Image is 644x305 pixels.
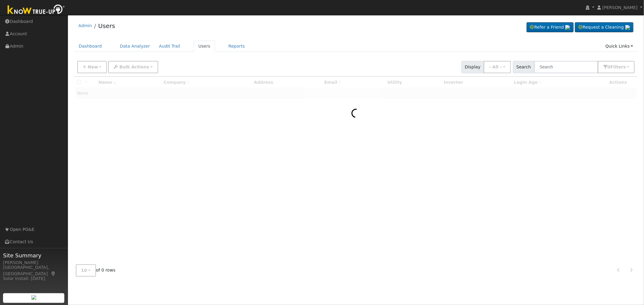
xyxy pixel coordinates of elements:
button: Bulk Actions [108,61,158,73]
a: Audit Trail [155,41,185,52]
a: Refer a Friend [527,22,574,33]
a: Data Analyzer [115,41,155,52]
span: 10 [81,268,87,273]
span: [PERSON_NAME] [602,5,638,10]
a: Quick Links [601,41,638,52]
a: Request a Cleaning [575,22,633,33]
div: [GEOGRAPHIC_DATA], [GEOGRAPHIC_DATA] [3,264,65,277]
button: 10 [76,264,96,277]
span: Filter [610,64,626,69]
img: retrieve [31,295,36,300]
span: Site Summary [3,251,65,259]
div: Solar Install: [DATE] [3,275,65,282]
button: - All - [484,61,511,73]
button: 0Filters [598,61,635,73]
a: Map [51,271,56,276]
span: Search [513,61,534,73]
div: [PERSON_NAME] [3,259,65,266]
img: Know True-Up [5,3,68,17]
a: Users [98,22,115,30]
a: Reports [224,41,249,52]
span: Bulk Actions [119,64,149,69]
span: s [623,64,626,69]
img: retrieve [625,25,630,30]
span: Display [461,61,484,73]
img: retrieve [565,25,570,30]
input: Search [534,61,598,73]
a: Dashboard [74,41,107,52]
a: Admin [78,23,92,28]
span: New [88,64,98,69]
button: New [77,61,107,73]
a: Users [194,41,215,52]
span: of 0 rows [76,264,116,277]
